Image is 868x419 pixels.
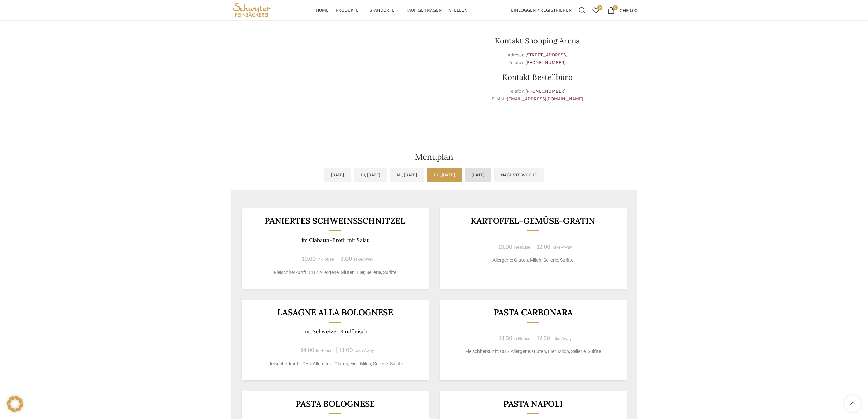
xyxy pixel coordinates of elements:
[250,217,420,225] h3: Paniertes Schweinsschnitzel
[537,243,550,250] span: 12.00
[525,88,566,94] a: [PHONE_NUMBER]
[250,360,420,367] p: Fleischherkunft: CH / Allergene: Gluten, Eier, Milch, Sellerie, Sulfite
[316,7,329,14] span: Home
[231,7,273,13] a: Site logo
[316,348,333,353] span: In-House
[620,7,637,13] bdi: 0.00
[620,7,628,13] span: CHF
[448,257,618,264] p: Allergene: Gluten, Milch, Sellerie, Sulfite
[336,7,359,14] span: Produkte
[438,88,637,103] p: Telefon: E-Mail:
[525,52,568,58] a: [STREET_ADDRESS]
[302,255,316,262] span: 10.00
[250,400,420,408] h3: Pasta Bolognese
[448,217,618,225] h3: Kartoffel-Gemüse-Gratin
[336,3,363,17] a: Produkte
[231,20,431,122] iframe: schwyter zürcherstrasse shopping arena
[276,3,507,17] div: Main navigation
[324,168,351,182] a: [DATE]
[511,8,572,13] span: Einloggen / Registrieren
[340,255,352,262] span: 9.00
[405,7,442,14] span: Häufige Fragen
[552,245,572,250] span: Take-Away
[449,7,468,14] span: Stellen
[525,60,566,66] a: [PHONE_NUMBER]
[613,5,618,10] span: 0
[589,3,603,17] a: 0
[604,3,641,17] a: 0 CHF0.00
[494,168,544,182] a: Nächste Woche
[317,257,334,262] span: In-House
[390,168,424,182] a: Mi, [DATE]
[465,168,491,182] a: [DATE]
[250,328,420,335] p: mit Schweizer Rindfleisch
[514,245,530,250] span: In-House
[369,3,398,17] a: Standorte
[514,336,530,341] span: In-House
[507,96,583,102] a: [EMAIL_ADDRESS][DOMAIN_NAME]
[438,51,637,67] p: Adresse: Telefon:
[448,348,618,355] p: Fleischherkunft: CH / Allergene: Gluten, Eier, Milch, Sellerie, Sulfite
[575,3,589,17] a: Suchen
[250,237,420,243] p: im Ciabatta-Brötli mit Salat
[507,3,575,17] a: Einloggen / Registrieren
[537,334,550,342] span: 12.50
[405,3,442,17] a: Häufige Fragen
[448,400,618,408] h3: Pasta Napoli
[354,348,374,353] span: Take-Away
[438,73,637,81] h3: Kontakt Bestellbüro
[316,3,329,17] a: Home
[354,168,387,182] a: Di, [DATE]
[369,7,395,14] span: Standorte
[448,308,618,317] h3: Pasta Carbonara
[301,346,314,354] span: 14.00
[499,334,512,342] span: 13.50
[844,395,861,412] a: Scroll to top button
[250,308,420,317] h3: Lasagne alla Bolognese
[597,5,602,10] span: 0
[250,269,420,276] p: Fleischherkunft: CH / Allergene: Gluten, Eier, Sellerie, Sulfite
[449,3,468,17] a: Stellen
[231,153,637,161] h2: Menuplan
[551,336,572,341] span: Take-Away
[353,257,373,262] span: Take-Away
[499,243,512,250] span: 13.00
[339,346,353,354] span: 13.00
[589,3,603,17] div: Meine Wunschliste
[438,37,637,44] h3: Kontakt Shopping Arena
[427,168,462,182] a: Do, [DATE]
